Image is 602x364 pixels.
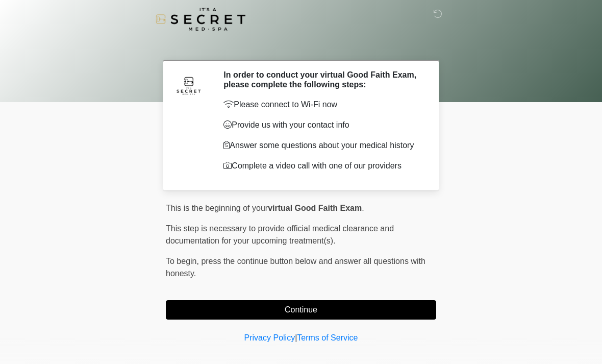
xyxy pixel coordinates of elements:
span: To begin, [166,257,201,265]
h2: In order to conduct your virtual Good Faith Exam, please complete the following steps: [223,70,421,89]
span: This is the beginning of your [166,204,268,212]
p: Please connect to Wi-Fi now [223,99,421,111]
p: Provide us with your contact info [223,119,421,131]
span: . [362,204,364,212]
p: Complete a video call with one of our providers [223,160,421,172]
a: | [295,333,297,342]
h1: ‎ ‎ [158,37,444,56]
span: press the continue button below and answer all questions with honesty. [166,257,425,278]
p: Answer some questions about your medical history [223,139,421,152]
a: Terms of Service [297,333,358,342]
img: It's A Secret Med Spa Logo [156,8,245,31]
img: Agent Avatar [173,70,204,101]
strong: virtual Good Faith Exam [268,204,362,212]
button: Continue [166,300,436,320]
a: Privacy Policy [244,333,295,342]
span: This step is necessary to provide official medical clearance and documentation for your upcoming ... [166,224,394,245]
